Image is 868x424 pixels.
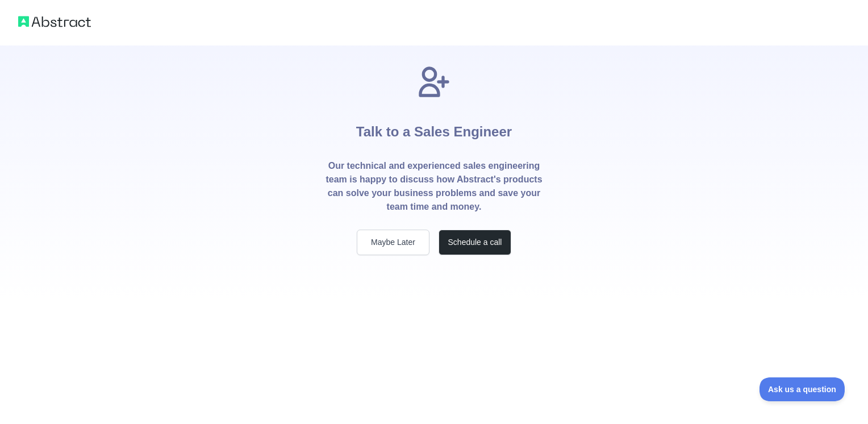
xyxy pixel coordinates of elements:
[325,159,543,214] p: Our technical and experienced sales engineering team is happy to discuss how Abstract's products ...
[356,100,512,159] h1: Talk to a Sales Engineer
[18,14,91,30] img: Abstract logo
[759,377,845,401] iframe: Toggle Customer Support
[439,230,511,255] button: Schedule a call
[357,230,429,255] button: Maybe Later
